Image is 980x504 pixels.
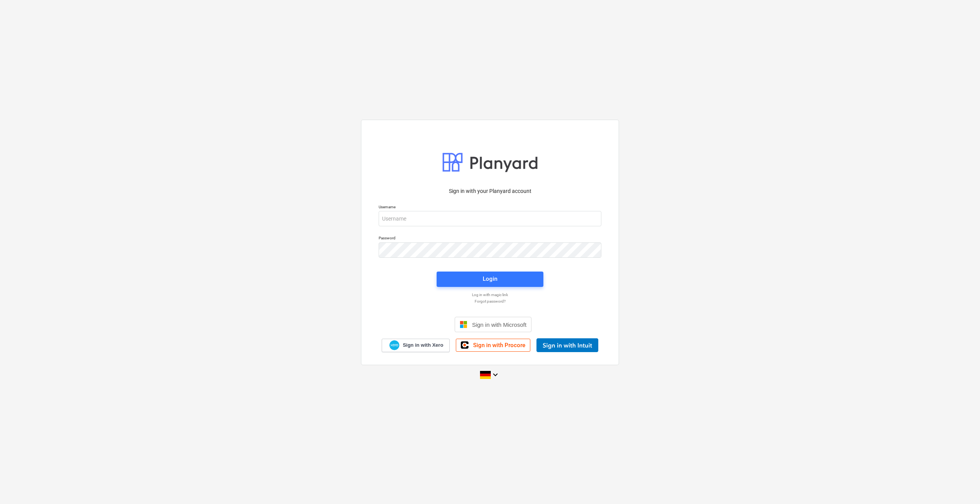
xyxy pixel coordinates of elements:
span: Sign in with Xero [403,342,443,349]
button: Login [437,272,543,287]
p: Sign in with your Planyard account [379,187,601,195]
input: Username [379,211,601,226]
p: Password [379,236,601,242]
img: Microsoft logo [460,321,467,328]
img: Xero logo [389,340,399,351]
span: Sign in with Microsoft [472,321,526,328]
span: Sign in with Procore [473,342,525,349]
a: Sign in with Procore [456,339,530,352]
div: Login [483,274,497,284]
a: Sign in with Xero [382,339,450,352]
i: keyboard_arrow_down [491,370,500,379]
a: Forgot password? [375,299,605,304]
p: Username [379,204,601,211]
a: Log in with magic link [375,292,605,297]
